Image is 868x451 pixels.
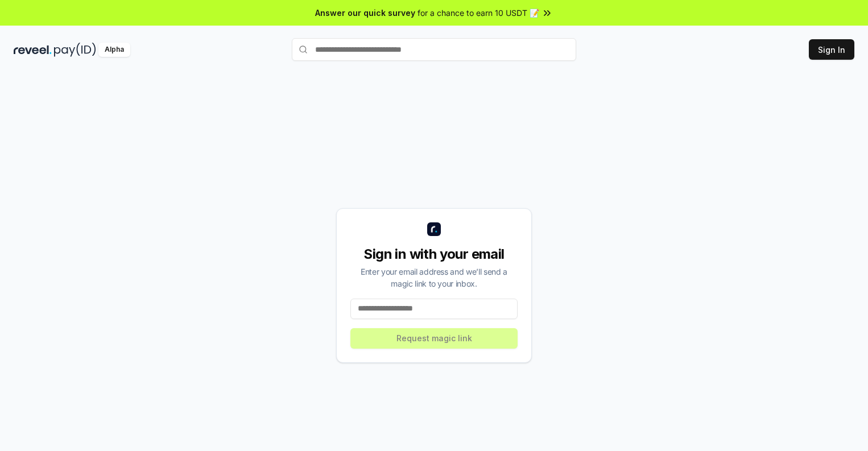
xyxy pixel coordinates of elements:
[98,43,130,57] div: Alpha
[427,222,441,236] img: logo_small
[350,245,518,263] div: Sign in with your email
[14,43,52,57] img: reveel_dark
[809,39,854,60] button: Sign In
[315,7,415,19] span: Answer our quick survey
[418,7,539,19] span: for a chance to earn 10 USDT 📝
[54,43,96,57] img: pay_id
[350,266,518,289] div: Enter your email address and we’ll send a magic link to your inbox.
